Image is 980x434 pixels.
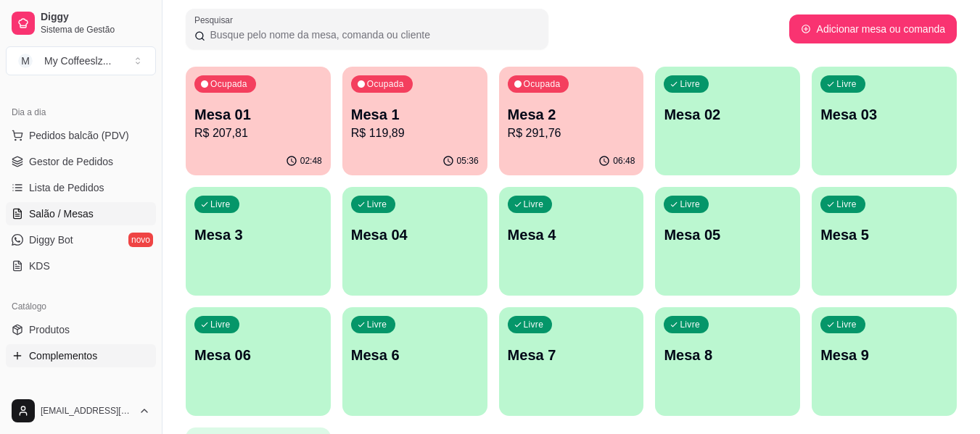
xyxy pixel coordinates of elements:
[300,155,322,167] p: 02:48
[508,225,635,245] p: Mesa 4
[18,54,33,68] span: M
[210,319,231,330] p: Livre
[613,155,635,167] p: 06:48
[836,199,857,210] p: Livre
[342,187,487,296] button: LivreMesa 04
[194,14,238,26] label: Pesquisar
[664,104,791,125] p: Mesa 02
[6,254,156,277] a: KDS
[457,155,479,167] p: 05:36
[524,199,544,210] p: Livre
[351,225,479,245] p: Mesa 04
[41,11,150,24] span: Diggy
[812,67,957,175] button: LivreMesa 03
[680,199,700,210] p: Livre
[499,187,644,296] button: LivreMesa 4
[836,319,857,330] p: Livre
[29,154,113,169] span: Gestor de Pedidos
[29,128,129,143] span: Pedidos balcão (PDV)
[524,78,561,90] p: Ocupada
[29,233,73,247] span: Diggy Bot
[205,28,540,42] input: Pesquisar
[655,67,800,175] button: LivreMesa 02
[351,345,479,365] p: Mesa 6
[680,78,700,90] p: Livre
[351,104,479,125] p: Mesa 1
[789,14,957,43] button: Adicionar mesa ou comanda
[499,67,644,175] button: OcupadaMesa 2R$ 291,7606:48
[680,319,700,330] p: Livre
[524,319,544,330] p: Livre
[194,104,322,125] p: Mesa 01
[6,344,156,367] a: Complementos
[194,225,322,245] p: Mesa 3
[6,176,156,199] a: Lista de Pedidos
[664,225,791,245] p: Mesa 05
[655,307,800,416] button: LivreMesa 8
[820,104,948,125] p: Mesa 03
[351,125,479,142] p: R$ 119,89
[6,101,156,124] div: Dia a dia
[6,6,156,41] a: DiggySistema de Gestão
[508,104,635,125] p: Mesa 2
[812,187,957,296] button: LivreMesa 5
[367,319,387,330] p: Livre
[367,199,387,210] p: Livre
[655,187,800,296] button: LivreMesa 05
[29,322,70,337] span: Produtos
[820,225,948,245] p: Mesa 5
[508,345,635,365] p: Mesa 7
[499,307,644,416] button: LivreMesa 7
[342,307,487,416] button: LivreMesa 6
[194,125,322,142] p: R$ 207,81
[41,24,150,36] span: Sistema de Gestão
[29,180,104,195] span: Lista de Pedidos
[194,345,322,365] p: Mesa 06
[664,345,791,365] p: Mesa 8
[186,187,331,296] button: LivreMesa 3
[41,405,133,417] span: [EMAIL_ADDRESS][DOMAIN_NAME]
[29,259,50,273] span: KDS
[6,150,156,173] a: Gestor de Pedidos
[6,228,156,251] a: Diggy Botnovo
[812,307,957,416] button: LivreMesa 9
[6,46,156,75] button: Select a team
[186,67,331,175] button: OcupadaMesa 01R$ 207,8102:48
[6,318,156,341] a: Produtos
[6,393,156,428] button: [EMAIL_ADDRESS][DOMAIN_NAME]
[836,78,857,90] p: Livre
[210,78,247,90] p: Ocupada
[820,345,948,365] p: Mesa 9
[342,67,487,175] button: OcupadaMesa 1R$ 119,8905:36
[508,125,635,142] p: R$ 291,76
[210,199,231,210] p: Livre
[367,78,404,90] p: Ocupada
[6,295,156,318] div: Catálogo
[186,307,331,416] button: LivreMesa 06
[44,54,111,68] div: My Coffeeslz ...
[29,206,94,221] span: Salão / Mesas
[6,124,156,147] button: Pedidos balcão (PDV)
[6,202,156,225] a: Salão / Mesas
[29,349,97,363] span: Complementos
